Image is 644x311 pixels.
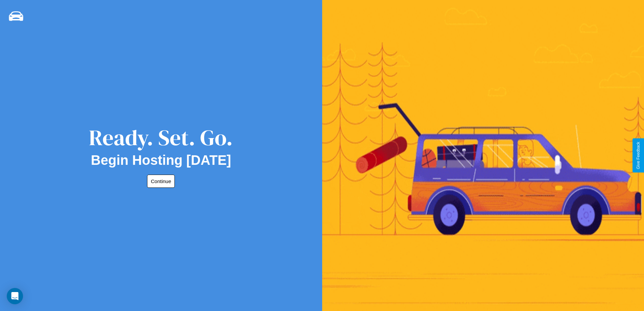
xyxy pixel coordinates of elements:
button: Continue [147,175,175,188]
div: Ready. Set. Go. [89,123,233,153]
h2: Begin Hosting [DATE] [91,153,231,168]
div: Give Feedback [636,142,641,169]
div: Open Intercom Messenger [7,288,23,304]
